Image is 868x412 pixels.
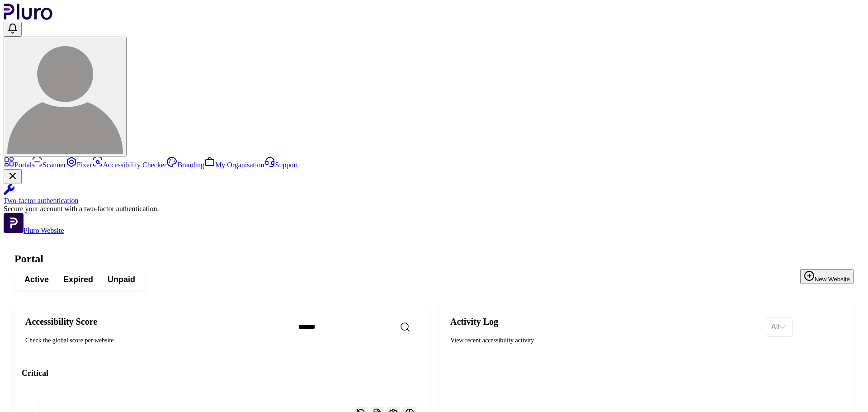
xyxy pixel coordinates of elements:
button: Expired [56,271,100,288]
button: Close Two-factor authentication notification [4,169,22,184]
button: New Website [800,269,854,284]
button: User avatar [4,37,127,156]
span: Unpaid [108,274,135,285]
a: Two-factor authentication [4,184,864,205]
a: Fixer [66,161,92,169]
a: Accessibility Checker [92,161,167,169]
a: Logo [4,14,53,21]
div: Secure your account with a two-factor authentication. [4,205,864,213]
a: Scanner [32,161,66,169]
h2: Accessibility Score [25,316,284,327]
a: Branding [166,161,204,169]
div: Two-factor authentication [4,197,864,205]
a: Open Pluro Website [4,227,64,234]
h3: Critical [22,368,421,379]
h1: Portal [14,253,854,265]
a: My Organisation [204,161,264,169]
input: Search [291,317,447,336]
aside: Sidebar menu [4,156,864,235]
h2: Activity Log [450,316,759,327]
button: Active [17,271,56,288]
img: User avatar [7,38,123,154]
span: Expired [63,274,93,285]
button: Unpaid [100,271,142,288]
div: View recent accessibility activity [450,336,759,345]
a: Portal [4,161,32,169]
div: Check the global score per website [25,336,284,345]
div: Set sorting [766,317,793,337]
button: Open notifications, you have undefined new notifications [4,22,22,37]
a: Support [264,161,298,169]
span: Active [24,274,49,285]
